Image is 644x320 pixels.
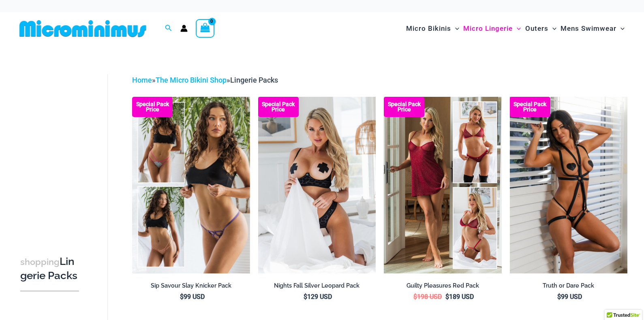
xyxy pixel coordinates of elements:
[384,282,501,292] a: Guilty Pleasures Red Pack
[132,97,250,273] a: Collection Pack (9) Collection Pack b (5)Collection Pack b (5)
[132,102,173,112] b: Special Pack Price
[406,18,451,39] span: Micro Bikinis
[258,102,299,112] b: Special Pack Price
[561,18,616,39] span: Mens Swimwear
[165,23,172,34] a: Search icon link
[20,68,93,230] iframe: TrustedSite Certified
[132,76,152,84] a: Home
[510,102,550,112] b: Special Pack Price
[513,18,521,39] span: Menu Toggle
[196,19,214,38] a: View Shopping Cart, empty
[304,293,307,301] span: $
[510,97,627,273] img: Truth or Dare Black 1905 Bodysuit 611 Micro 07
[132,76,278,84] span: » »
[510,97,627,273] a: Truth or Dare Black 1905 Bodysuit 611 Micro 07 Truth or Dare Black 1905 Bodysuit 611 Micro 06Trut...
[384,102,424,112] b: Special Pack Price
[525,18,548,39] span: Outers
[548,18,556,39] span: Menu Toggle
[258,282,376,292] a: Nights Fall Silver Leopard Pack
[230,76,278,84] span: Lingerie Packs
[132,282,250,292] a: Sip Savour Slay Knicker Pack
[180,293,184,301] span: $
[558,16,627,41] a: Mens SwimwearMenu ToggleMenu Toggle
[451,18,459,39] span: Menu Toggle
[180,293,205,301] bdi: 99 USD
[258,97,376,273] a: Nights Fall Silver Leopard 1036 Bra 6046 Thong 09v2 Nights Fall Silver Leopard 1036 Bra 6046 Thon...
[445,293,449,301] span: $
[510,282,627,292] a: Truth or Dare Pack
[523,16,558,41] a: OutersMenu ToggleMenu Toggle
[413,293,417,301] span: $
[132,282,250,290] h2: Sip Savour Slay Knicker Pack
[616,18,625,39] span: Menu Toggle
[132,97,250,273] img: Collection Pack (9)
[384,97,501,273] a: Guilty Pleasures Red Collection Pack F Guilty Pleasures Red Collection Pack BGuilty Pleasures Red...
[557,293,561,301] span: $
[510,282,627,290] h2: Truth or Dare Pack
[384,282,501,290] h2: Guilty Pleasures Red Pack
[258,97,376,273] img: Nights Fall Silver Leopard 1036 Bra 6046 Thong 09v2
[463,18,513,39] span: Micro Lingerie
[557,293,582,301] bdi: 99 USD
[461,16,523,41] a: Micro LingerieMenu ToggleMenu Toggle
[180,25,188,32] a: Account icon link
[403,15,628,42] nav: Site Navigation
[20,255,79,283] h3: Lingerie Packs
[258,282,376,290] h2: Nights Fall Silver Leopard Pack
[304,293,332,301] bdi: 129 USD
[156,76,227,84] a: The Micro Bikini Shop
[16,19,150,38] img: MM SHOP LOGO FLAT
[384,97,501,273] img: Guilty Pleasures Red Collection Pack F
[413,293,442,301] bdi: 198 USD
[20,257,60,267] span: shopping
[404,16,461,41] a: Micro BikinisMenu ToggleMenu Toggle
[445,293,474,301] bdi: 189 USD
